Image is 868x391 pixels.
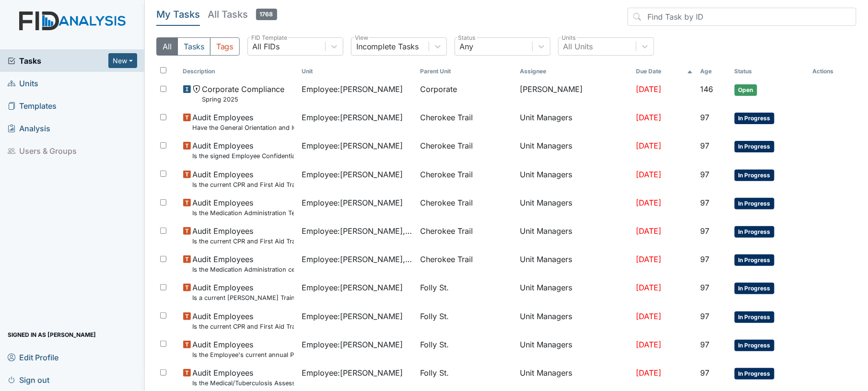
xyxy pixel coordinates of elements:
[156,37,240,56] div: Type filter
[735,84,757,96] span: Open
[701,226,710,236] span: 97
[735,198,774,209] span: In Progress
[516,80,633,108] td: [PERSON_NAME]
[701,311,710,321] span: 97
[633,63,697,80] th: Toggle SortBy
[516,221,633,250] td: Unit Managers
[421,225,473,237] span: Cherokee Trail
[302,367,403,379] span: Employee : [PERSON_NAME]
[636,254,662,264] span: [DATE]
[516,278,633,306] td: Unit Managers
[516,307,633,335] td: Unit Managers
[193,112,294,132] span: Audit Employees Have the General Orientation and ICF Orientation forms been completed?
[735,113,774,124] span: In Progress
[636,368,662,378] span: [DATE]
[208,8,277,21] h5: All Tasks
[193,350,294,359] small: Is the Employee's current annual Performance Evaluation on file?
[735,368,774,379] span: In Progress
[421,140,473,151] span: Cherokee Trail
[302,197,403,208] span: Employee : [PERSON_NAME]
[701,170,710,179] span: 97
[8,372,49,387] span: Sign out
[8,76,38,91] span: Units
[701,113,710,122] span: 97
[193,282,294,302] span: Audit Employees Is a current MANDT Training certificate found in the file (1 year)?
[421,367,449,379] span: Folly St.
[421,339,449,350] span: Folly St.
[697,63,731,80] th: Toggle SortBy
[516,193,633,221] td: Unit Managers
[701,254,710,264] span: 97
[177,37,211,56] button: Tasks
[417,63,516,80] th: Toggle SortBy
[636,311,662,321] span: [DATE]
[8,55,108,67] a: Tasks
[636,113,662,122] span: [DATE]
[193,180,294,189] small: Is the current CPR and First Aid Training Certificate found in the file(2 years)?
[421,197,473,208] span: Cherokee Trail
[421,112,473,123] span: Cherokee Trail
[735,141,774,152] span: In Progress
[302,83,403,95] span: Employee : [PERSON_NAME]
[179,63,298,80] th: Toggle SortBy
[516,63,633,80] th: Assignee
[701,198,710,207] span: 97
[193,169,294,189] span: Audit Employees Is the current CPR and First Aid Training Certificate found in the file(2 years)?
[421,83,457,95] span: Corporate
[193,208,294,218] small: Is the Medication Administration Test and 2 observation checklist (hire after 10/07) found in the...
[516,165,633,193] td: Unit Managers
[8,327,96,342] span: Signed in as [PERSON_NAME]
[735,170,774,181] span: In Progress
[302,225,413,237] span: Employee : [PERSON_NAME], [PERSON_NAME]
[636,170,662,179] span: [DATE]
[302,282,403,293] span: Employee : [PERSON_NAME]
[636,283,662,292] span: [DATE]
[516,108,633,136] td: Unit Managers
[160,67,166,73] input: Toggle All Rows Selected
[302,112,403,123] span: Employee : [PERSON_NAME]
[421,282,449,293] span: Folly St.
[701,283,710,292] span: 97
[421,310,449,322] span: Folly St.
[193,253,294,274] span: Audit Employees Is the Medication Administration certificate found in the file?
[193,379,294,388] small: Is the Medical/Tuberculosis Assessment updated annually?
[421,253,473,265] span: Cherokee Trail
[253,41,280,52] div: All FIDs
[210,37,240,56] button: Tags
[193,140,294,161] span: Audit Employees Is the signed Employee Confidentiality Agreement in the file (HIPPA)?
[193,322,294,331] small: Is the current CPR and First Aid Training Certificate found in the file(2 years)?
[563,41,593,52] div: All Units
[701,141,710,150] span: 97
[516,335,633,363] td: Unit Managers
[193,265,294,274] small: Is the Medication Administration certificate found in the file?
[8,98,57,113] span: Templates
[193,293,294,302] small: Is a current [PERSON_NAME] Training certificate found in the file (1 year)?
[735,226,774,238] span: In Progress
[202,83,285,104] span: Corporate Compliance Spring 2025
[628,8,856,26] input: Find Task by ID
[421,169,473,180] span: Cherokee Trail
[302,253,413,265] span: Employee : [PERSON_NAME], Shmara
[356,41,419,52] div: Incomplete Tasks
[193,339,294,359] span: Audit Employees Is the Employee's current annual Performance Evaluation on file?
[193,123,294,132] small: Have the General Orientation and ICF Orientation forms been completed?
[8,121,50,136] span: Analysis
[193,367,294,388] span: Audit Employees Is the Medical/Tuberculosis Assessment updated annually?
[156,8,200,21] h5: My Tasks
[636,141,662,150] span: [DATE]
[193,225,294,246] span: Audit Employees Is the current CPR and First Aid Training Certificate found in the file(2 years)?
[302,169,403,180] span: Employee : [PERSON_NAME]
[516,250,633,278] td: Unit Managers
[8,350,59,365] span: Edit Profile
[193,151,294,161] small: Is the signed Employee Confidentiality Agreement in the file (HIPPA)?
[460,41,474,52] div: Any
[298,63,417,80] th: Toggle SortBy
[256,9,277,20] span: 1768
[108,53,137,68] button: New
[302,140,403,151] span: Employee : [PERSON_NAME]
[516,136,633,164] td: Unit Managers
[636,198,662,207] span: [DATE]
[636,340,662,349] span: [DATE]
[701,340,710,349] span: 97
